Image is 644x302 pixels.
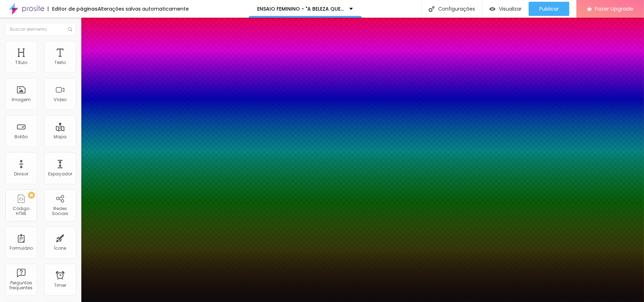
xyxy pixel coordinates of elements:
[499,6,522,12] span: Visualizar
[529,2,569,16] button: Publicar
[14,172,28,176] div: Divisor
[539,6,559,12] span: Publicar
[54,283,66,288] div: Timer
[7,206,35,216] div: Código HTML
[12,97,31,102] div: Imagem
[98,6,189,11] div: Alterações salvas automaticamente
[68,27,72,31] img: Icone
[54,134,66,139] div: Mapa
[48,172,72,176] div: Espaçador
[257,6,344,11] p: ENSAIO FEMININO - "A BELEZA QUE [DEMOGRAPHIC_DATA] DEU"
[15,60,27,65] div: Título
[10,246,33,251] div: Formulário
[15,134,28,139] div: Botão
[48,6,98,11] div: Editor de páginas
[54,60,66,65] div: Texto
[595,6,633,12] span: Fazer Upgrade
[7,280,35,291] div: Perguntas frequentes
[429,6,435,12] img: Icone
[5,23,76,36] input: Buscar elemento
[489,6,495,12] img: view-1.svg
[54,97,66,102] div: Vídeo
[54,246,66,251] div: Ícone
[482,2,529,16] button: Visualizar
[46,206,74,216] div: Redes Sociais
